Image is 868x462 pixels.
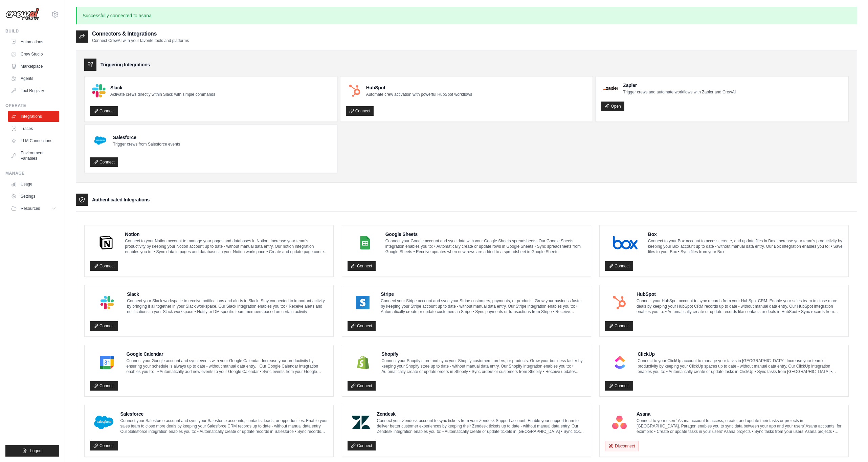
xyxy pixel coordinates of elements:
img: Box Logo [607,236,643,249]
a: Integrations [8,111,59,122]
h4: Slack [127,291,328,298]
a: Connect [348,261,376,271]
img: Zendesk Logo [350,416,372,429]
p: Connect your Slack workspace to receive notifications and alerts in Slack. Stay connected to impo... [127,298,328,314]
h4: Slack [110,84,215,91]
h4: HubSpot [637,291,843,298]
p: Connect your Salesforce account and sync your Salesforce accounts, contacts, leads, or opportunit... [120,418,328,434]
p: Connect your Stripe account and sync your Stripe customers, payments, or products. Grow your busi... [381,298,585,314]
a: Automations [8,37,59,47]
h4: Asana [637,411,843,417]
img: Asana Logo [607,416,632,429]
p: Connect CrewAI with your favorite tools and platforms [92,38,189,43]
p: Connect your Google account and sync data with your Google Sheets spreadsheets. Our Google Sheets... [385,238,585,255]
img: Slack Logo [92,296,122,309]
p: Connect your HubSpot account to sync records from your HubSpot CRM. Enable your sales team to clo... [637,298,843,314]
div: Manage [5,171,59,176]
h2: Connectors & Integrations [92,30,189,38]
img: Salesforce Logo [92,416,115,429]
a: Connect [605,381,633,391]
h4: Zapier [623,82,736,89]
a: LLM Connections [8,135,59,146]
h4: HubSpot [366,84,472,91]
span: Logout [30,448,43,454]
a: Open [601,102,624,111]
p: Trigger crews from Salesforce events [113,141,180,147]
a: Traces [8,123,59,134]
a: Connect [605,321,633,331]
button: Disconnect [605,441,639,451]
p: Successfully connected to asana [76,7,857,24]
a: Environment Variables [8,148,59,164]
p: Connect your Google account and sync events with your Google Calendar. Increase your productivity... [127,358,328,374]
img: Google Calendar Logo [92,356,122,369]
h4: Stripe [381,291,585,298]
a: Connect [605,261,633,271]
img: Stripe Logo [350,296,376,309]
h4: Google Sheets [385,231,585,238]
a: Connect [348,321,376,331]
button: Resources [8,203,59,214]
a: Connect [90,441,118,450]
h3: Authenticated Integrations [92,196,150,203]
img: HubSpot Logo [348,84,361,97]
h4: Shopify [381,351,585,357]
p: Connect to your Box account to access, create, and update files in Box. Increase your team’s prod... [648,238,843,255]
img: Shopify Logo [350,356,377,369]
p: Connect to your ClickUp account to manage your tasks in [GEOGRAPHIC_DATA]. Increase your team’s p... [638,358,843,374]
div: Build [5,28,59,34]
img: Salesforce Logo [92,132,108,149]
img: Google Sheets Logo [350,236,381,249]
p: Connect to your users’ Asana account to access, create, and update their tasks or projects in [GE... [637,418,843,434]
a: Connect [90,157,118,167]
p: Connect your Shopify store and sync your Shopify customers, orders, or products. Grow your busine... [381,358,585,374]
a: Agents [8,73,59,84]
img: Zapier Logo [603,86,618,90]
a: Connect [348,441,376,450]
h4: Salesforce [113,134,180,141]
h4: Salesforce [120,411,328,417]
p: Connect to your Notion account to manage your pages and databases in Notion. Increase your team’s... [125,238,328,255]
a: Connect [90,381,118,391]
h4: Notion [125,231,328,238]
img: Logo [5,8,39,21]
a: Connect [90,261,118,271]
a: Connect [348,381,376,391]
p: Automate crew activation with powerful HubSpot workflows [366,92,472,97]
a: Crew Studio [8,49,59,60]
p: Trigger crews and automate workflows with Zapier and CrewAI [623,89,736,95]
h4: Google Calendar [127,351,328,357]
h4: Zendesk [377,411,585,417]
a: Tool Registry [8,85,59,96]
img: ClickUp Logo [607,356,633,369]
h4: ClickUp [638,351,843,357]
div: Operate [5,103,59,108]
a: Connect [346,106,374,116]
a: Settings [8,191,59,202]
img: Notion Logo [92,236,120,249]
h4: Box [648,231,843,238]
img: HubSpot Logo [607,296,632,309]
span: Resources [21,206,40,211]
h3: Triggering Integrations [101,61,150,68]
a: Usage [8,179,59,190]
a: Connect [90,106,118,116]
a: Marketplace [8,61,59,72]
img: Slack Logo [92,84,106,97]
p: Connect your Zendesk account to sync tickets from your Zendesk Support account. Enable your suppo... [377,418,585,434]
p: Activate crews directly within Slack with simple commands [110,92,215,97]
button: Logout [5,445,59,457]
a: Connect [90,321,118,331]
